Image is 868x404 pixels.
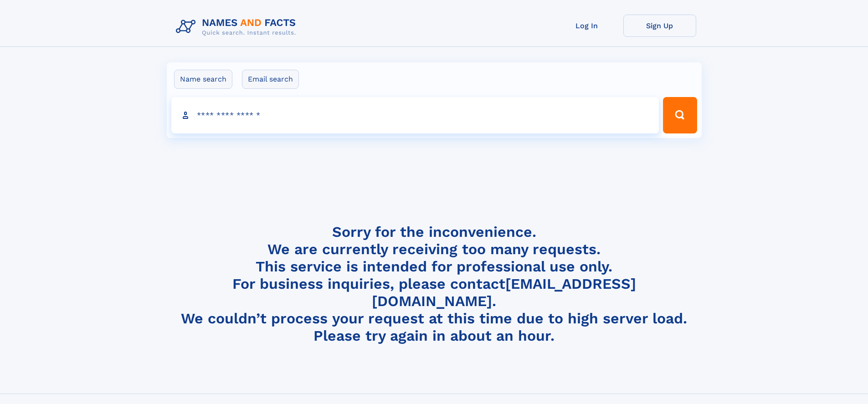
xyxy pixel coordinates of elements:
[174,70,232,89] label: Name search
[663,97,697,133] button: Search Button
[171,97,659,133] input: search input
[172,15,303,39] img: Logo Names and Facts
[372,275,636,310] a: [EMAIL_ADDRESS][DOMAIN_NAME]
[550,15,623,37] a: Log In
[172,223,696,345] h4: Sorry for the inconvenience. We are currently receiving too many requests. This service is intend...
[623,15,696,37] a: Sign Up
[242,70,299,89] label: Email search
